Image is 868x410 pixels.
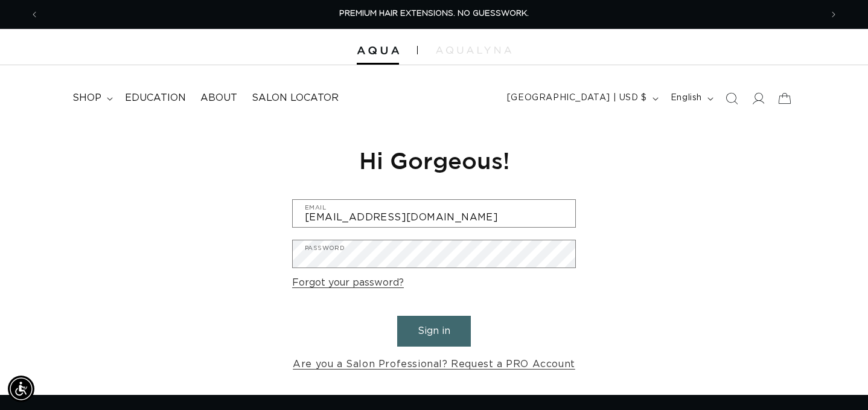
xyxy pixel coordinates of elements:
[72,92,101,104] span: shop
[193,85,244,112] a: About
[397,316,471,347] button: Sign in
[507,92,647,104] span: [GEOGRAPHIC_DATA] | USD $
[663,87,718,110] button: English
[339,10,529,18] span: PREMIUM HAIR EXTENSIONS. NO GUESSWORK.
[436,46,511,54] img: aqualyna.com
[293,356,575,373] a: Are you a Salon Professional? Request a PRO Account
[65,85,118,112] summary: shop
[8,376,34,402] div: Accessibility Menu
[125,92,186,104] span: Education
[704,280,868,410] iframe: Chat Widget
[292,274,404,292] a: Forgot your password?
[292,146,576,175] h1: Hi Gorgeous!
[671,92,702,104] span: English
[252,92,339,104] span: Salon Locator
[293,200,575,227] input: Email
[500,87,663,110] button: [GEOGRAPHIC_DATA] | USD $
[200,92,237,104] span: About
[718,85,745,112] summary: Search
[21,3,48,26] button: Previous announcement
[244,85,346,112] a: Salon Locator
[357,46,399,55] img: Aqua Hair Extensions
[118,85,193,112] a: Education
[820,3,847,26] button: Next announcement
